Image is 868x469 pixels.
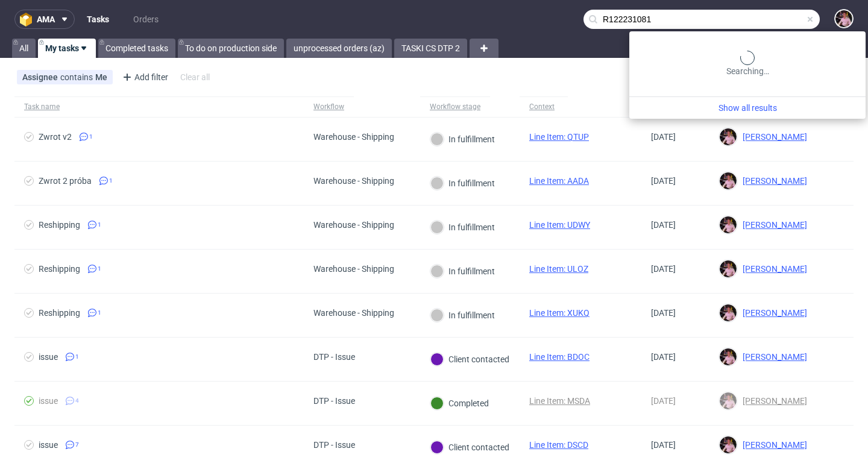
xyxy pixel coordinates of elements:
div: Warehouse - Shipping [313,264,394,274]
span: [PERSON_NAME] [738,396,807,406]
span: 1 [75,352,79,362]
span: [DATE] [651,132,676,142]
span: 1 [89,132,93,142]
div: Workflow [313,102,344,112]
div: Client contacted [430,441,509,454]
a: Line Item: MSDA [529,396,590,406]
span: 4 [75,396,79,406]
div: Reshipping [39,264,80,274]
div: Warehouse - Shipping [313,176,394,186]
span: [DATE] [651,264,676,274]
img: Aleks Ziemkowski [720,216,737,233]
span: [DATE] [651,352,676,362]
div: Warehouse - Shipping [313,220,394,230]
div: Warehouse - Shipping [313,308,394,318]
span: Assignee [22,72,60,82]
div: DTP - Issue [313,396,355,406]
a: Line Item: XUKQ [529,308,590,318]
span: ama [37,15,55,24]
div: Add filter [118,68,171,87]
div: DTP - Issue [313,440,355,450]
a: My tasks [38,39,96,58]
img: Aleks Ziemkowski [720,260,737,277]
span: 1 [98,308,101,318]
div: Clear all [178,69,212,86]
div: DTP - Issue [313,352,355,362]
a: Line Item: DSCD [529,440,588,450]
a: To do on production side [178,39,284,58]
span: [PERSON_NAME] [738,352,807,362]
div: In fulfillment [430,265,495,278]
span: [DATE] [651,396,676,406]
a: Tasks [80,10,116,29]
img: Aleks Ziemkowski [720,304,737,321]
div: Reshipping [39,308,80,318]
div: In fulfillment [430,309,495,322]
span: [DATE] [651,308,676,318]
span: [PERSON_NAME] [738,220,807,230]
a: Show all results [634,102,861,114]
a: Line Item: ULOZ [529,264,588,274]
a: Line Item: BDOC [529,352,590,362]
button: ama [14,10,75,29]
a: TASKI CS DTP 2 [394,39,467,58]
div: Context [529,102,558,112]
span: [PERSON_NAME] [738,440,807,450]
span: [PERSON_NAME] [738,132,807,142]
img: logo [20,13,37,27]
a: Completed tasks [98,39,175,58]
div: Zwrot v2 [39,132,72,142]
span: [PERSON_NAME] [738,176,807,186]
div: In fulfillment [430,221,495,234]
img: Aleks Ziemkowski [720,436,737,453]
div: issue [39,352,58,362]
div: Me [95,72,107,82]
span: [DATE] [651,176,676,186]
div: Client contacted [430,353,509,366]
div: issue [39,396,58,406]
span: 1 [98,220,101,230]
img: Aleks Ziemkowski [720,172,737,189]
div: In fulfillment [430,177,495,190]
span: 1 [109,176,113,186]
span: [DATE] [651,220,676,230]
span: [PERSON_NAME] [738,308,807,318]
img: Aleks Ziemkowski [720,348,737,365]
a: All [12,39,36,58]
a: Orders [126,10,166,29]
span: [PERSON_NAME] [738,264,807,274]
span: Task name [24,102,294,112]
div: In fulfillment [430,133,495,146]
span: contains [60,72,95,82]
a: unprocessed orders (az) [286,39,392,58]
a: Line Item: QTUP [529,132,589,142]
div: Searching… [634,51,861,77]
img: Aleks Ziemkowski [720,128,737,145]
div: issue [39,440,58,450]
div: Reshipping [39,220,80,230]
span: [DATE] [651,440,676,450]
div: Zwrot 2 próba [39,176,92,186]
a: Line Item: AADA [529,176,589,186]
div: Workflow stage [430,102,480,112]
div: Completed [430,397,489,410]
span: 1 [98,264,101,274]
img: Aleks Ziemkowski [720,392,737,409]
span: 7 [75,440,79,450]
img: Aleks Ziemkowski [835,10,852,27]
div: Warehouse - Shipping [313,132,394,142]
a: Line Item: UDWY [529,220,590,230]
